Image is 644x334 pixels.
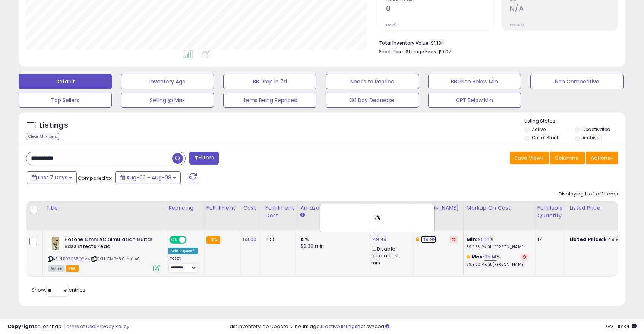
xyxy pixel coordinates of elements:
div: Last InventoryLab Update: 2 hours ago, not synced. [228,323,637,330]
button: Needs to Reprice [326,74,419,89]
button: BB Price Below Min [428,74,521,89]
div: 4.55 [265,236,291,243]
a: 95.14 [478,236,490,243]
div: 17 [537,236,561,243]
li: $1,134 [379,38,612,47]
a: Privacy Policy [97,323,129,330]
small: Amazon Fees. [300,212,305,219]
b: Short Term Storage Fees: [379,48,437,55]
th: The percentage added to the cost of goods (COGS) that forms the calculator for Min & Max prices. [463,201,534,230]
span: ON [170,237,179,243]
div: 15% [300,236,362,243]
div: $0.30 min [300,243,362,249]
p: 39.96% Profit [PERSON_NAME] [467,245,528,250]
button: Last 7 Days [27,171,77,184]
label: Out of Stock [532,134,559,141]
span: Show: entries [32,286,85,293]
div: [PERSON_NAME] [416,204,460,212]
p: Listing States: [524,118,625,125]
h5: Listings [40,120,68,131]
a: 5 active listings [321,323,357,330]
div: Win BuyBox * [168,248,198,254]
button: Non Competitive [530,74,624,89]
button: Filters [189,152,218,165]
a: 63.00 [243,236,256,243]
span: | SKU: OMP-5 Omni AC [91,256,140,262]
b: Total Inventory Value: [379,40,430,46]
span: 2025-08-16 15:34 GMT [606,323,637,330]
button: Actions [586,152,618,164]
strong: Copyright [7,323,35,330]
div: Fulfillable Quantity [537,204,563,220]
a: 95.14 [484,253,497,261]
button: Top Sellers [19,93,112,108]
div: Amazon Fees [300,204,365,212]
div: Preset: [168,256,198,273]
span: OFF [186,237,198,243]
a: 149.99 [421,236,436,243]
div: Displaying 1 to 1 of 1 items [559,191,618,198]
div: ASIN: [48,236,160,271]
span: $0.07 [438,48,451,55]
label: Deactivated [583,126,610,133]
div: $149.99 [569,236,631,243]
button: Selling @ Max [121,93,214,108]
div: Markup on Cost [467,204,531,212]
button: Inventory Age [121,74,214,89]
small: Prev: N/A [510,23,524,27]
h2: N/A [510,4,618,15]
button: Aug-02 - Aug-08 [115,171,181,184]
button: CPT Below Min [428,93,521,108]
b: Min: [467,236,478,243]
button: 30 Day Decrease [326,93,419,108]
div: seller snap | | [7,323,129,330]
button: Save View [510,152,549,164]
b: Listed Price: [569,236,603,243]
span: Compared to: [78,175,112,182]
span: Columns [555,154,578,162]
b: Hotone Omni AC Simulation Guitar Bass Effects Pedal [64,236,155,252]
label: Active [532,126,546,133]
div: Disable auto adjust min [371,245,407,266]
div: Cost [243,204,259,212]
p: 39.96% Profit [PERSON_NAME] [467,262,528,267]
h2: 0 [386,4,494,15]
span: Last 7 Days [38,174,67,181]
button: Items Being Repriced [223,93,316,108]
a: 149.99 [371,236,386,243]
div: Repricing [168,204,200,212]
div: % [467,254,528,267]
span: Aug-02 - Aug-08 [126,174,171,181]
div: Fulfillment Cost [265,204,294,220]
div: % [467,236,528,250]
span: All listings currently available for purchase on Amazon [48,265,65,272]
div: Fulfillment [206,204,237,212]
a: Terms of Use [64,323,95,330]
div: Title [46,204,162,212]
a: B07SS5Q6V4 [63,256,90,262]
div: Clear All Filters [26,133,59,140]
small: FBA [206,236,220,244]
button: Default [19,74,112,89]
img: 41z8d4LlErL._SL40_.jpg [48,236,63,251]
b: Max: [471,253,484,260]
div: Listed Price [569,204,634,212]
label: Archived [583,134,603,141]
small: Prev: 0 [386,23,397,27]
button: BB Drop in 7d [223,74,316,89]
span: FBA [66,265,79,272]
button: Columns [550,152,585,164]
